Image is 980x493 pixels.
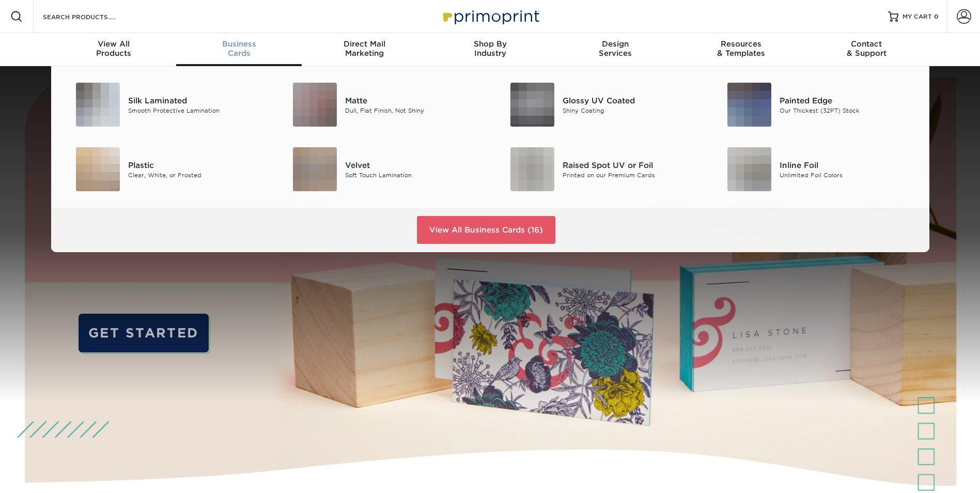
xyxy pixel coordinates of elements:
div: Unlimited Foil Colors [780,171,916,179]
span: Business [176,39,302,49]
span: Resources [678,39,804,49]
a: BusinessCards [176,33,302,66]
div: Velvet [345,159,482,171]
div: & Templates [678,39,804,58]
img: Glossy UV Coated Business Cards [510,83,554,127]
a: DesignServices [553,33,678,66]
div: Painted Edge [780,95,916,106]
a: Raised Spot UV or Foil Business Cards Raised Spot UV or Foil Printed on our Premium Cards [498,143,700,195]
a: Direct MailMarketing [302,33,427,66]
span: Shop By [427,39,553,49]
div: Products [51,39,177,58]
a: Shop ByIndustry [427,33,553,66]
a: Matte Business Cards Matte Dull, Flat Finish, Not Shiny [281,79,483,131]
a: Silk Laminated Business Cards Silk Laminated Smooth Protective Lamination [64,79,266,131]
div: Industry [427,39,553,58]
div: Marketing [302,39,427,58]
div: Clear, White, or Frosted [128,171,265,179]
div: Raised Spot UV or Foil [563,159,699,171]
img: Matte Business Cards [293,83,337,127]
img: Plastic Business Cards [76,147,120,191]
div: Our Thickest (32PT) Stock [780,106,916,115]
img: Painted Edge Business Cards [727,83,771,127]
div: Glossy UV Coated [563,95,699,106]
div: Printed on our Premium Cards [563,171,699,179]
span: Design [553,39,678,49]
a: Plastic Business Cards Plastic Clear, White, or Frosted [64,143,266,195]
span: 0 [934,13,939,20]
a: Velvet Business Cards Velvet Soft Touch Lamination [281,143,483,195]
a: Painted Edge Business Cards Painted Edge Our Thickest (32PT) Stock [715,79,917,131]
span: Contact [804,39,929,49]
div: Dull, Flat Finish, Not Shiny [345,106,482,115]
input: SEARCH PRODUCTS..... [42,10,143,23]
div: Services [553,39,678,58]
span: View All [51,39,177,49]
a: Glossy UV Coated Business Cards Glossy UV Coated Shiny Coating [498,79,700,131]
div: Plastic [128,159,265,171]
a: View AllProducts [51,33,177,66]
img: Velvet Business Cards [293,147,337,191]
a: Resources& Templates [678,33,804,66]
a: View All Business Cards (16) [417,216,555,244]
span: Direct Mail [302,39,427,49]
img: Inline Foil Business Cards [727,147,771,191]
img: Raised Spot UV or Foil Business Cards [510,147,554,191]
div: & Support [804,39,929,58]
div: Inline Foil [780,159,916,171]
img: Silk Laminated Business Cards [76,83,120,127]
a: Inline Foil Business Cards Inline Foil Unlimited Foil Colors [715,143,917,195]
a: Contact& Support [804,33,929,66]
div: Matte [345,95,482,106]
div: Soft Touch Lamination [345,171,482,179]
div: Cards [176,39,302,58]
div: Shiny Coating [563,106,699,115]
div: Silk Laminated [128,95,265,106]
span: MY CART [903,12,932,21]
img: Primoprint [439,5,542,27]
div: Smooth Protective Lamination [128,106,265,115]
